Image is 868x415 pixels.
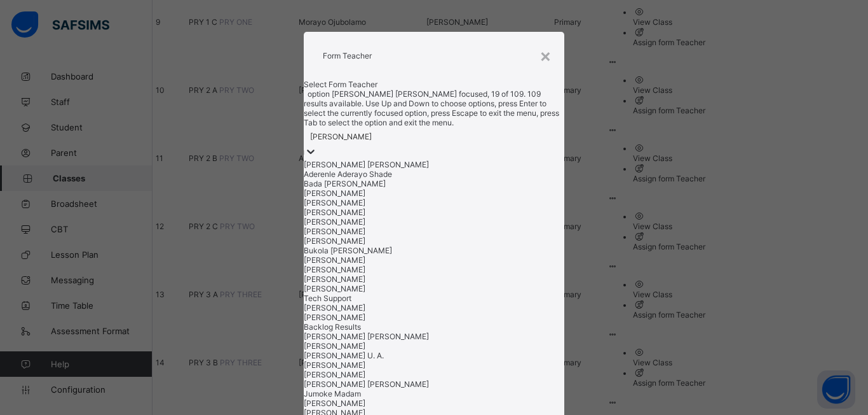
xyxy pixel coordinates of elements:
[304,379,564,389] div: [PERSON_NAME] [PERSON_NAME]
[304,360,564,370] div: [PERSON_NAME]
[304,255,564,265] div: [PERSON_NAME]
[304,265,564,274] div: [PERSON_NAME]
[304,332,564,341] div: [PERSON_NAME] [PERSON_NAME]
[304,179,564,188] div: Bada [PERSON_NAME]
[304,160,564,169] div: [PERSON_NAME] [PERSON_NAME]
[304,198,564,207] div: [PERSON_NAME]
[304,80,377,89] span: Select Form Teacher
[304,322,564,332] div: Backlog Results
[304,169,564,179] div: Aderenle Aderayo Shade
[304,341,564,351] div: [PERSON_NAME]
[304,236,564,246] div: [PERSON_NAME]
[304,389,564,398] div: Jumoke Madam
[539,45,552,66] div: ×
[304,284,564,293] div: [PERSON_NAME]
[304,351,564,360] div: [PERSON_NAME] U. A.
[304,207,564,217] div: [PERSON_NAME]
[304,398,564,408] div: [PERSON_NAME]
[304,89,559,127] span: option [PERSON_NAME] [PERSON_NAME] focused, 19 of 109. 109 results available. Use Up and Down to ...
[304,217,564,227] div: [PERSON_NAME]
[304,313,564,322] div: [PERSON_NAME]
[304,246,564,255] div: Bukola [PERSON_NAME]
[310,132,372,141] div: [PERSON_NAME]
[304,303,564,313] div: [PERSON_NAME]
[304,227,564,236] div: [PERSON_NAME]
[304,293,564,303] div: Tech Support
[304,274,564,284] div: [PERSON_NAME]
[304,370,564,379] div: [PERSON_NAME]
[304,188,564,198] div: [PERSON_NAME]
[323,51,372,60] span: Form Teacher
